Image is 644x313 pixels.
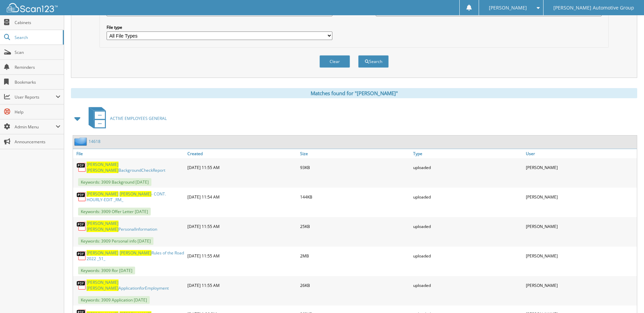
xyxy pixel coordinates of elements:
[87,191,184,203] a: [PERSON_NAME] [PERSON_NAME]- CONT. HOURLY-EDIT _RM_
[74,137,89,146] img: folder2.png
[524,219,637,234] div: [PERSON_NAME]
[610,280,644,313] iframe: Chat Widget
[73,149,186,158] a: File
[7,3,58,12] img: scan123-logo-white.svg
[186,248,298,263] div: [DATE] 11:55 AM
[358,55,389,68] button: Search
[119,250,151,256] span: [PERSON_NAME]
[78,237,153,245] span: Keywords: 3909 Personal info [DATE]
[87,250,184,262] a: [PERSON_NAME] [PERSON_NAME]Rules of the Road 2022 _51_
[186,219,298,234] div: [DATE] 11:55 AM
[87,167,118,173] span: [PERSON_NAME]
[524,189,637,204] div: [PERSON_NAME]
[87,279,184,291] a: [PERSON_NAME] [PERSON_NAME]ApplicationforEmployment
[107,24,332,30] label: File type
[87,226,118,232] span: [PERSON_NAME]
[15,35,59,40] span: Search
[411,248,524,263] div: uploaded
[15,20,60,25] span: Cabinets
[76,192,87,202] img: PDF.png
[87,250,118,256] span: [PERSON_NAME]
[15,64,60,70] span: Reminders
[411,278,524,293] div: uploaded
[78,178,151,186] span: Keywords: 3909 Background [DATE]
[186,189,298,204] div: [DATE] 11:54 AM
[87,221,118,226] span: [PERSON_NAME]
[298,248,411,263] div: 2MB
[76,251,87,261] img: PDF.png
[489,6,527,10] span: [PERSON_NAME]
[15,124,56,130] span: Admin Menu
[15,79,60,85] span: Bookmarks
[553,6,634,10] span: [PERSON_NAME] Automotive Group
[298,219,411,234] div: 25KB
[298,160,411,175] div: 93KB
[87,285,118,291] span: [PERSON_NAME]
[89,139,100,144] a: 14618
[186,278,298,293] div: [DATE] 11:55 AM
[110,116,167,121] span: ACTIVE EMPLOYEES GENERAL
[524,278,637,293] div: [PERSON_NAME]
[298,278,411,293] div: 26KB
[524,149,637,158] a: User
[87,162,118,167] span: [PERSON_NAME]
[186,149,298,158] a: Created
[78,208,151,215] span: Keywords: 3909 Offer Letter [DATE]
[87,221,184,232] a: [PERSON_NAME] [PERSON_NAME]PersonalInformation
[411,160,524,175] div: uploaded
[71,88,637,98] div: Matches found for "[PERSON_NAME]"
[85,105,167,132] a: ACTIVE EMPLOYEES GENERAL
[411,189,524,204] div: uploaded
[87,162,184,173] a: [PERSON_NAME] [PERSON_NAME]BackgroundCheckReport
[87,279,118,285] span: [PERSON_NAME]
[87,191,118,197] span: [PERSON_NAME]
[411,219,524,234] div: uploaded
[15,49,60,55] span: Scan
[186,160,298,175] div: [DATE] 11:55 AM
[319,55,350,68] button: Clear
[15,94,56,100] span: User Reports
[524,248,637,263] div: [PERSON_NAME]
[524,160,637,175] div: [PERSON_NAME]
[298,189,411,204] div: 144KB
[78,267,135,274] span: Keywords: 3909 Ror [DATE]
[15,139,60,145] span: Announcements
[119,191,151,197] span: [PERSON_NAME]
[76,162,87,172] img: PDF.png
[15,109,60,115] span: Help
[298,149,411,158] a: Size
[76,221,87,231] img: PDF.png
[411,149,524,158] a: Type
[78,296,150,304] span: Keywords: 3909 Application [DATE]
[76,280,87,290] img: PDF.png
